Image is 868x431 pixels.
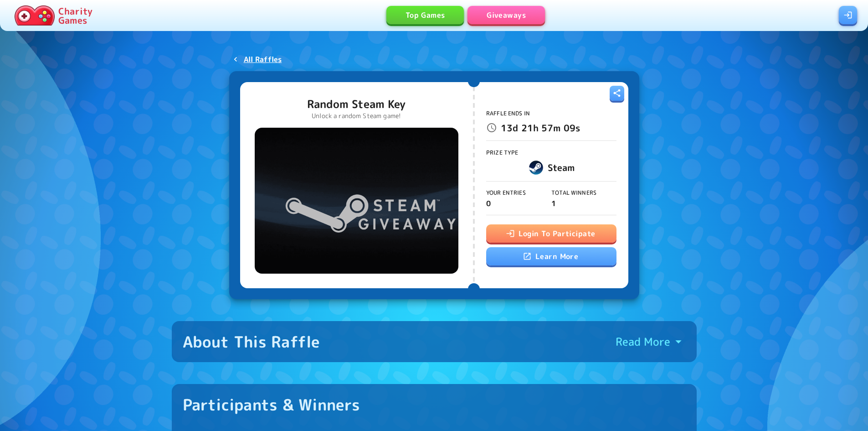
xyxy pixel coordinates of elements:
[307,97,406,111] p: Random Steam Key
[486,149,519,156] span: Prize Type
[486,189,526,197] span: Your Entries
[486,247,616,265] a: Learn More
[307,111,406,120] p: Unlock a random Steam game!
[486,224,616,243] button: Login To Participate
[616,334,670,349] p: Read More
[15,5,55,26] img: Charity.Games
[548,160,575,175] h6: Steam
[11,4,96,27] a: Charity Games
[58,6,92,25] p: Charity Games
[386,6,464,24] a: Top Games
[467,6,545,24] a: Giveaways
[183,395,360,414] div: Participants & Winners
[229,51,286,68] a: All Raffles
[486,109,530,117] span: Raffle Ends In
[501,120,580,135] p: 13d 21h 57m 09s
[172,321,697,362] button: About This RaffleRead More
[486,198,551,209] p: 0
[183,332,320,351] div: About This Raffle
[551,198,616,209] p: 1
[255,128,458,274] img: Random Steam Key
[551,189,596,197] span: Total Winners
[244,54,282,65] p: All Raffles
